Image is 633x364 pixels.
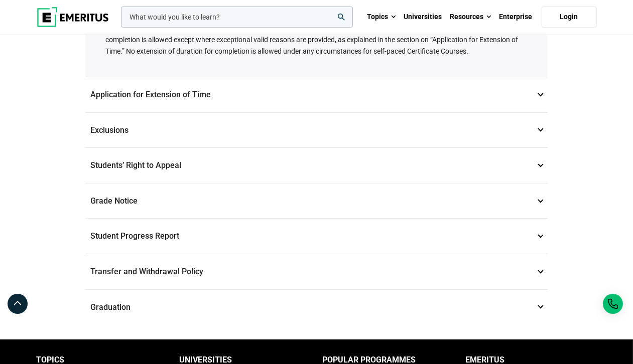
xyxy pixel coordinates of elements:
input: woocommerce-product-search-field-0 [121,7,353,28]
p: Application for Extension of Time [85,77,548,112]
p: Transfer and Withdrawal Policy [85,254,548,289]
p: Grade Notice [85,184,548,219]
p: Exclusions [85,113,548,148]
p: Students’ Right to Appeal [85,148,548,183]
p: Graduation [85,290,548,325]
p: Student Progress Report [85,219,548,254]
a: Login [542,7,597,28]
